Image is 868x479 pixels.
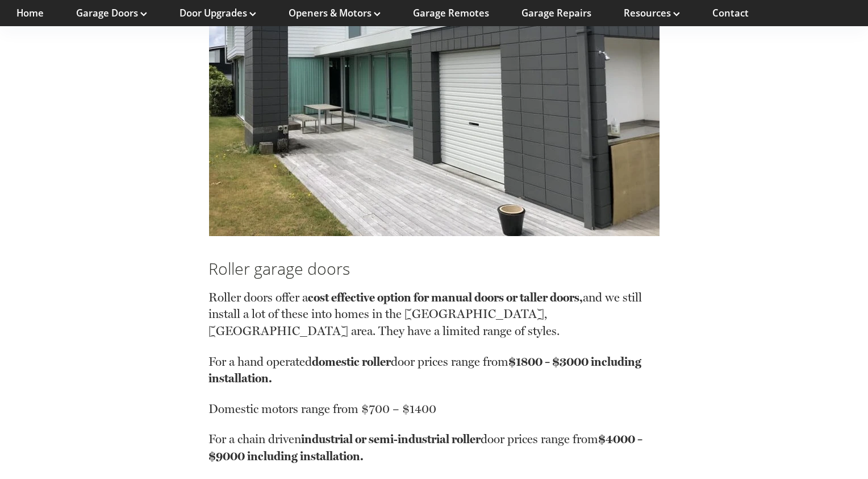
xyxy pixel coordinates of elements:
a: Garage Remotes [413,7,489,19]
strong: cost effective option for manual doors or taller doors, [308,290,583,304]
p: Domestic motors range from $700 – $1400 [208,400,659,431]
a: Home [16,7,44,19]
p: For a hand operated door prices range from [208,353,659,400]
a: Resources [624,7,680,19]
p: Roller doors offer a and we still install a lot of these into homes in the [GEOGRAPHIC_DATA], [GE... [208,289,659,353]
strong: domestic roller [312,354,391,369]
a: Contact [712,7,749,19]
a: Door Upgrades [180,7,256,19]
a: Garage Repairs [521,7,591,19]
a: Garage Doors [76,7,147,19]
h3: Roller garage doors [208,258,659,279]
p: For a chain driven door prices range from [208,431,659,478]
strong: $4000 – $9000 including installation. [208,432,642,463]
a: Openers & Motors [289,7,381,19]
strong: industrial or semi-industrial roller [301,432,481,446]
